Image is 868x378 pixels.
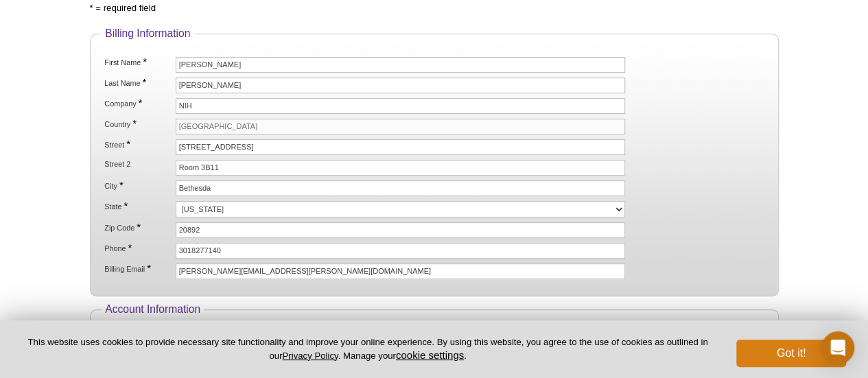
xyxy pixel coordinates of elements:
button: cookie settings [396,349,464,361]
p: * = required field [90,2,779,14]
legend: Account Information [102,303,204,316]
legend: Billing Information [102,27,193,40]
button: Got it! [736,340,846,367]
label: Street 2 [103,160,173,169]
div: Open Intercom Messenger [821,331,854,364]
label: Billing Email [103,263,173,274]
label: Company [103,98,173,108]
a: Privacy Policy [282,351,338,361]
label: Zip Code [103,222,173,233]
p: This website uses cookies to provide necessary site functionality and improve your online experie... [22,336,714,362]
label: City [103,180,173,191]
label: State [103,201,173,211]
label: Last Name [103,78,173,88]
label: Phone [103,243,173,253]
label: Street [103,139,173,150]
label: First Name [103,57,173,67]
label: Country [103,119,173,129]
